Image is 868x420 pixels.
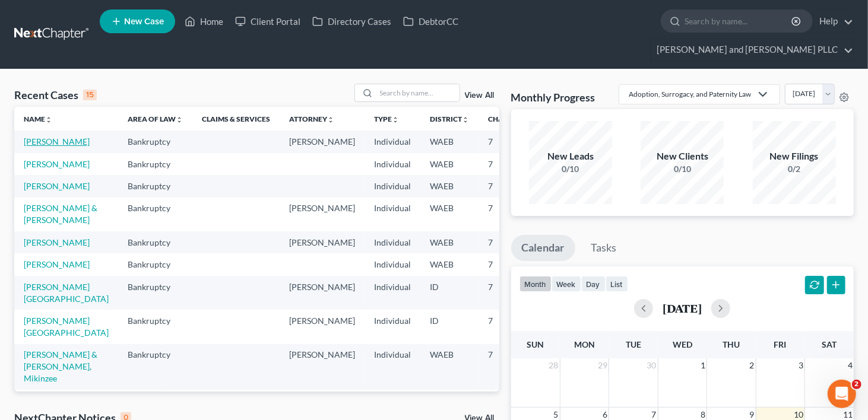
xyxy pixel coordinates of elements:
span: 29 [597,358,609,373]
td: WAEB [420,153,479,175]
td: Bankruptcy [118,276,192,310]
span: Thu [723,339,740,349]
td: WAEB [420,175,479,197]
span: 1 [699,358,707,373]
a: [PERSON_NAME] [24,136,90,147]
a: [PERSON_NAME][GEOGRAPHIC_DATA] [24,282,109,304]
td: Bankruptcy [118,175,192,197]
td: ID [420,276,479,310]
a: Calendar [511,235,575,261]
span: 4 [847,358,854,373]
td: 7 [479,231,538,253]
td: 7 [479,198,538,231]
td: 7 [479,131,538,152]
td: 7 [479,253,538,275]
div: 0/10 [641,163,724,175]
div: 15 [83,90,97,100]
iframe: Intercom live chat [828,380,856,408]
span: Sat [822,339,837,349]
td: [PERSON_NAME] [280,231,365,253]
a: Districtunfold_more [430,114,469,123]
td: Individual [365,310,420,343]
td: WAEB [420,390,479,412]
a: [PERSON_NAME] [24,181,90,191]
td: ID [420,310,479,343]
a: [PERSON_NAME] & [PERSON_NAME] [24,203,97,225]
td: Bankruptcy [118,310,192,343]
td: [PERSON_NAME] [280,310,365,343]
a: Nameunfold_more [24,114,52,123]
a: [PERSON_NAME] [24,237,90,247]
td: Individual [365,390,420,412]
i: unfold_more [392,116,399,123]
button: month [519,276,552,292]
span: Tue [626,339,641,349]
span: 2 [852,380,861,389]
i: unfold_more [45,116,52,123]
div: New Filings [753,149,836,163]
a: Chapterunfold_more [488,114,528,123]
h2: [DATE] [663,302,702,314]
td: 7 [479,153,538,175]
td: [PERSON_NAME] [280,131,365,152]
span: Mon [574,339,595,349]
i: unfold_more [462,116,469,123]
a: [PERSON_NAME] and [PERSON_NAME] PLLC [651,39,853,61]
button: week [552,276,581,292]
div: Recent Cases [14,88,97,102]
th: Claims & Services [192,107,280,131]
td: 7 [479,175,538,197]
td: WAEB [420,231,479,253]
span: Sun [527,339,544,349]
a: Area of Lawunfold_more [128,114,183,123]
a: Typeunfold_more [374,114,399,123]
a: Help [813,11,853,32]
a: Tasks [581,235,628,261]
span: 28 [548,358,560,373]
td: Bankruptcy [118,390,192,412]
span: Wed [673,339,692,349]
td: Bankruptcy [118,198,192,231]
td: [PERSON_NAME] [280,276,365,310]
div: Adoption, Surrogacy, and Paternity Law [629,89,751,99]
td: WAEB [420,198,479,231]
span: Fri [774,339,787,349]
td: [PERSON_NAME] [280,344,365,390]
span: 3 [797,358,804,373]
td: 7 [479,310,538,343]
button: list [606,276,628,292]
td: Bankruptcy [118,253,192,275]
td: Individual [365,198,420,231]
div: 0/2 [753,163,836,175]
td: 7 [479,344,538,390]
span: New Case [124,17,164,26]
span: 2 [749,358,756,373]
td: WAEB [420,253,479,275]
td: Individual [365,344,420,390]
td: Individual [365,253,420,275]
td: [PERSON_NAME] [280,198,365,231]
td: Bankruptcy [118,231,192,253]
span: 30 [646,358,658,373]
td: Individual [365,175,420,197]
a: [PERSON_NAME] [24,159,90,169]
input: Search by name... [376,84,460,101]
button: day [581,276,606,292]
a: Attorneyunfold_more [289,114,334,123]
div: New Leads [529,149,612,163]
a: View All [465,91,495,100]
td: Bankruptcy [118,344,192,390]
a: Client Portal [229,11,306,32]
div: 0/10 [529,163,612,175]
i: unfold_more [327,116,334,123]
td: Bankruptcy [118,153,192,175]
td: Individual [365,276,420,310]
a: DebtorCC [397,11,464,32]
a: Home [179,11,229,32]
a: [PERSON_NAME][GEOGRAPHIC_DATA] [24,316,109,338]
td: 7 [479,390,538,412]
a: [PERSON_NAME] [24,259,90,269]
td: Individual [365,153,420,175]
td: Bankruptcy [118,131,192,152]
i: unfold_more [176,116,183,123]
